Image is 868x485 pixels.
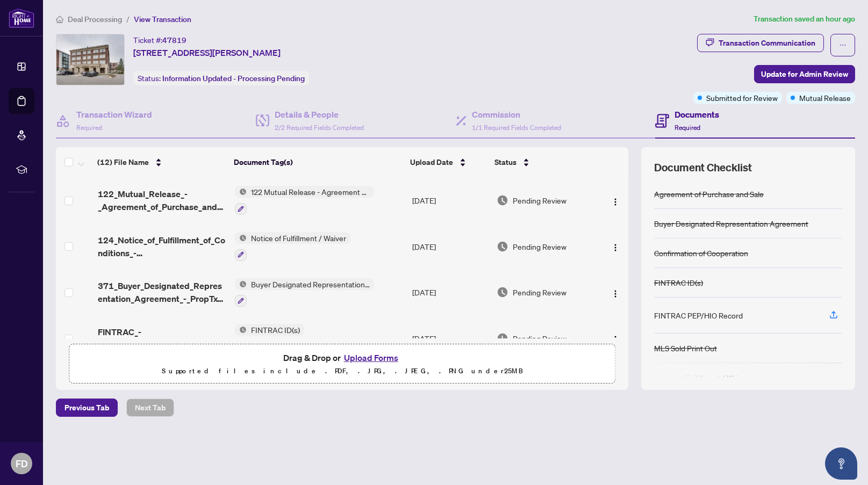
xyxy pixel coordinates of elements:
img: Status Icon [235,278,247,290]
span: Pending Review [513,286,566,298]
span: 371_Buyer_Designated_Representation_Agreement_-_PropTx-[PERSON_NAME].pdf [98,279,226,305]
button: Status IconNotice of Fulfillment / Waiver [235,232,350,261]
button: Transaction Communication [697,34,824,52]
span: 1/1 Required Fields Completed [472,124,561,132]
img: Document Status [497,241,508,252]
td: [DATE] [408,223,493,270]
button: Status Icon122 Mutual Release - Agreement of Purchase and Sale [235,186,374,215]
div: Ticket #: [133,34,186,46]
button: Logo [607,238,624,255]
img: Status Icon [235,324,247,336]
img: Status Icon [235,186,247,198]
img: IMG-W12107826_1.jpg [56,34,124,85]
span: Submitted for Review [706,92,778,104]
span: FINTRAC ID(s) [247,324,304,336]
span: 2/2 Required Fields Completed [275,124,364,132]
img: Document Status [497,332,508,344]
h4: Documents [675,108,719,121]
div: Buyer Designated Representation Agreement [654,218,808,229]
img: Logo [611,243,620,252]
span: Mutual Release [799,92,851,104]
span: Required [76,124,102,132]
img: Logo [611,335,620,344]
div: FINTRAC ID(s) [654,277,703,288]
th: (12) File Name [93,147,229,177]
span: 124_Notice_of_Fulfillment_of_Conditions_-_Agreement_of_Purchase_and_Sale_-_A_-_PropTx-[PERSON_NAM... [98,234,226,259]
h4: Details & People [275,108,364,121]
img: Document Status [497,194,508,206]
span: Required [675,124,700,132]
h4: Transaction Wizard [76,108,152,121]
th: Document Tag(s) [229,147,406,177]
span: [STREET_ADDRESS][PERSON_NAME] [133,46,281,59]
span: Upload Date [410,156,453,168]
button: Logo [607,192,624,209]
span: FINTRAC_-_630_Individual_Identification_Record__B__-_PropTx-[PERSON_NAME].pdf [98,325,226,351]
span: (12) File Name [97,156,149,168]
button: Logo [607,284,624,301]
span: Information Updated - Processing Pending [162,74,305,83]
div: MLS Sold Print Out [654,342,717,354]
td: [DATE] [408,177,493,223]
h4: Commission [472,108,561,121]
div: FINTRAC PEP/HIO Record [654,309,743,321]
span: Previous Tab [64,399,109,416]
img: Status Icon [235,232,247,244]
td: [DATE] [408,315,493,361]
span: Pending Review [513,241,566,252]
span: 47819 [162,35,186,45]
span: Update for Admin Review [761,66,848,83]
span: Deal Processing [68,15,122,24]
div: Confirmation of Cooperation [654,247,748,259]
button: Logo [607,330,624,347]
span: Notice of Fulfillment / Waiver [247,232,350,244]
button: Update for Admin Review [754,65,855,83]
p: Supported files include .PDF, .JPG, .JPEG, .PNG under 25 MB [76,365,608,378]
span: Pending Review [513,332,566,344]
li: / [126,13,130,25]
span: Drag & Drop or [283,351,401,365]
div: Status: [133,71,309,85]
span: Buyer Designated Representation Agreement [247,278,374,290]
button: Status IconBuyer Designated Representation Agreement [235,278,374,307]
article: Transaction saved an hour ago [754,13,855,25]
span: View Transaction [134,15,191,24]
span: Status [494,156,517,168]
th: Status [490,147,596,177]
button: Previous Tab [56,399,118,417]
img: logo [9,8,34,28]
span: ellipsis [839,41,847,49]
span: 122_Mutual_Release_-_Agreement_of_Purchase_and_Sale_-_PropTx-[PERSON_NAME].pdf [98,187,226,213]
div: Agreement of Purchase and Sale [654,188,764,200]
div: Transaction Communication [719,34,815,52]
img: Logo [611,289,620,298]
button: Status IconFINTRAC ID(s) [235,324,304,353]
img: Document Status [497,286,508,298]
th: Upload Date [406,147,490,177]
span: FD [16,456,28,471]
button: Next Tab [126,399,174,417]
span: Pending Review [513,194,566,206]
span: home [56,16,63,23]
td: [DATE] [408,270,493,316]
button: Open asap [825,447,857,480]
span: Document Checklist [654,160,752,175]
span: Drag & Drop orUpload FormsSupported files include .PDF, .JPG, .JPEG, .PNG under25MB [69,344,615,384]
img: Logo [611,198,620,206]
span: 122 Mutual Release - Agreement of Purchase and Sale [247,186,374,198]
button: Upload Forms [341,351,401,365]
